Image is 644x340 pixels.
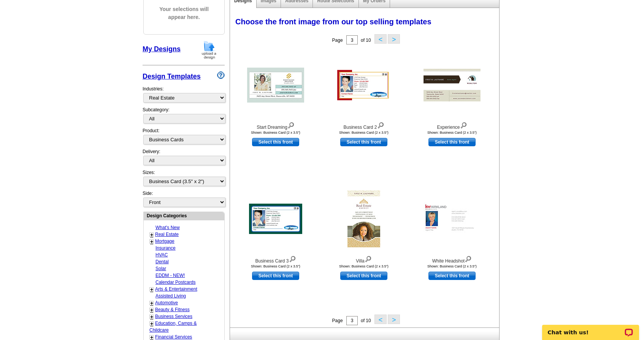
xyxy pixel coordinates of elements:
[374,34,387,44] button: <
[143,190,225,208] div: Side:
[234,254,317,264] div: Business Card 3
[249,204,302,234] img: Business Card 3
[199,40,219,60] img: upload-design
[150,314,153,320] a: +
[155,307,190,312] a: Beauty & Fitness
[361,318,371,323] span: of 10
[428,272,476,280] a: use this design
[365,254,372,263] img: view design details
[155,259,169,264] a: Dental
[155,232,179,237] a: Real Estate
[340,272,387,280] a: use this design
[234,264,317,268] div: Shown: Business Card (2 x 3.5")
[234,120,317,131] div: Start Dreaming
[332,38,343,43] span: Page
[337,70,390,100] img: Business Card 2
[374,315,387,324] button: <
[150,232,153,238] a: +
[143,82,225,106] div: Industries:
[340,138,387,146] a: use this design
[410,254,494,264] div: White Headshot
[155,225,180,230] a: What's New
[322,131,406,134] div: Shown: Business Card (2 x 3.5")
[252,272,299,280] a: use this design
[143,169,225,190] div: Sizes:
[155,252,168,258] a: HVAC
[143,73,201,80] a: Design Templates
[252,138,299,146] a: use this design
[322,264,406,268] div: Shown: Business Card (2 x 3.5")
[234,131,317,134] div: Shown: Business Card (2 x 3.5")
[460,120,467,129] img: view design details
[347,190,380,247] img: Villa
[322,120,406,131] div: Business Card 2
[289,254,296,263] img: view design details
[537,316,644,340] iframe: LiveChat chat widget
[424,69,481,101] img: Experience
[143,148,225,169] div: Delivery:
[150,286,153,293] a: +
[361,38,371,43] span: of 10
[144,212,224,219] div: Design Categories
[247,68,304,103] img: Start Dreaming
[143,127,225,148] div: Product:
[155,314,192,319] a: Business Services
[424,202,481,235] img: White Headshot
[410,131,494,134] div: Shown: Business Card (2 x 3.5")
[143,45,181,53] a: My Designs
[410,264,494,268] div: Shown: Business Card (2 x 3.5")
[155,334,192,340] a: Financial Services
[217,71,225,79] img: design-wizard-help-icon.png
[155,245,176,251] a: Insurance
[149,321,197,333] a: Education, Camps & Childcare
[150,300,153,306] a: +
[155,286,197,292] a: Arts & Entertainment
[465,254,472,263] img: view design details
[428,138,476,146] a: use this design
[155,239,174,244] a: Mortgage
[388,315,400,324] button: >
[143,106,225,127] div: Subcategory:
[150,307,153,313] a: +
[322,254,406,264] div: Villa
[388,34,400,44] button: >
[155,300,178,305] a: Automotive
[235,17,431,26] span: Choose the front image from our top selling templates
[332,318,343,323] span: Page
[410,120,494,131] div: Experience
[155,266,166,271] a: Solar
[155,280,195,285] a: Calendar Postcards
[155,293,186,299] a: Assisted Living
[150,321,153,327] a: +
[287,120,295,129] img: view design details
[155,273,185,278] a: EDDM - NEW!
[377,120,384,129] img: view design details
[150,239,153,245] a: +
